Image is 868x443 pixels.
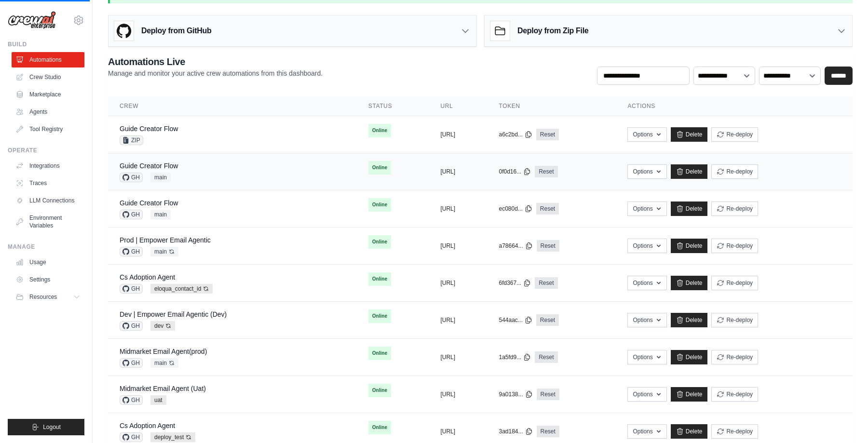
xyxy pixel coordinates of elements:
a: Reset [536,129,559,140]
div: Build [8,40,84,48]
span: GH [120,210,143,219]
a: Delete [671,201,708,216]
button: Re-deploy [711,350,758,364]
span: GH [120,173,143,182]
a: Delete [671,387,708,402]
button: Options [627,350,666,364]
button: a6c2bd... [499,131,532,138]
h3: Deploy from Zip File [517,25,588,37]
a: Delete [671,164,708,179]
a: Guide Creator Flow [120,199,178,207]
button: ec080d... [499,205,532,213]
div: Manage [8,243,84,251]
a: Settings [12,272,84,287]
span: GH [120,358,143,368]
a: Midmarket Email Agent (Uat) [120,385,206,392]
button: 1a5fd9... [499,353,531,361]
button: Re-deploy [711,276,758,290]
a: Guide Creator Flow [120,162,178,170]
a: LLM Connections [12,193,84,208]
div: Operate [8,147,84,154]
th: URL [429,96,487,116]
span: main [150,358,178,368]
button: Options [627,127,666,142]
span: Resources [29,293,57,301]
a: Integrations [12,158,84,174]
span: deploy_test [150,432,195,442]
button: 3ad184... [499,428,532,435]
button: a78664... [499,242,532,250]
a: Usage [12,255,84,270]
a: Delete [671,313,708,327]
button: 544aac... [499,316,532,324]
a: Prod | Empower Email Agentic [120,236,211,244]
span: GH [120,247,143,256]
a: Dev | Empower Email Agentic (Dev) [120,310,227,318]
button: Re-deploy [711,239,758,253]
button: Re-deploy [711,424,758,439]
h2: Automations Live [108,55,323,68]
span: main [150,173,171,182]
span: Online [368,235,391,249]
span: GH [120,321,143,331]
span: ZIP [120,135,143,145]
button: Options [627,313,666,327]
button: Logout [8,419,84,435]
button: Re-deploy [711,387,758,402]
span: main [150,247,178,256]
a: Agents [12,104,84,120]
a: Reset [537,240,559,252]
span: Logout [43,423,61,431]
button: Re-deploy [711,164,758,179]
span: Online [368,161,391,175]
button: Re-deploy [711,201,758,216]
button: 0f0d16... [499,168,531,175]
a: Reset [535,351,557,363]
span: uat [150,395,166,405]
iframe: Chat Widget [820,397,868,443]
button: 6fd367... [499,279,531,287]
a: Delete [671,350,708,364]
span: Online [368,272,391,286]
a: Crew Studio [12,69,84,85]
a: Tool Registry [12,121,84,137]
span: Online [368,347,391,360]
button: Options [627,201,666,216]
img: GitHub Logo [114,21,134,40]
a: Cs Adoption Agent [120,422,175,430]
span: GH [120,284,143,294]
img: Logo [8,11,56,29]
a: Traces [12,175,84,191]
span: GH [120,432,143,442]
button: Re-deploy [711,313,758,327]
a: Reset [537,389,559,400]
button: Options [627,164,666,179]
a: Delete [671,276,708,290]
a: Reset [536,314,559,326]
span: Online [368,421,391,434]
th: Status [357,96,429,116]
span: Online [368,384,391,397]
button: Resources [12,289,84,305]
button: Options [627,387,666,402]
a: Automations [12,52,84,67]
a: Guide Creator Flow [120,125,178,133]
a: Reset [536,203,559,215]
button: Re-deploy [711,127,758,142]
a: Midmarket Email Agent(prod) [120,348,207,355]
th: Token [487,96,616,116]
th: Crew [108,96,357,116]
a: Delete [671,424,708,439]
p: Manage and monitor your active crew automations from this dashboard. [108,68,323,78]
span: main [150,210,171,219]
a: Reset [535,277,557,289]
span: Online [368,124,391,137]
span: Online [368,198,391,212]
a: Environment Variables [12,210,84,233]
button: Options [627,276,666,290]
h3: Deploy from GitHub [141,25,211,37]
a: Reset [537,426,559,437]
span: GH [120,395,143,405]
span: eloqua_contact_id [150,284,213,294]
